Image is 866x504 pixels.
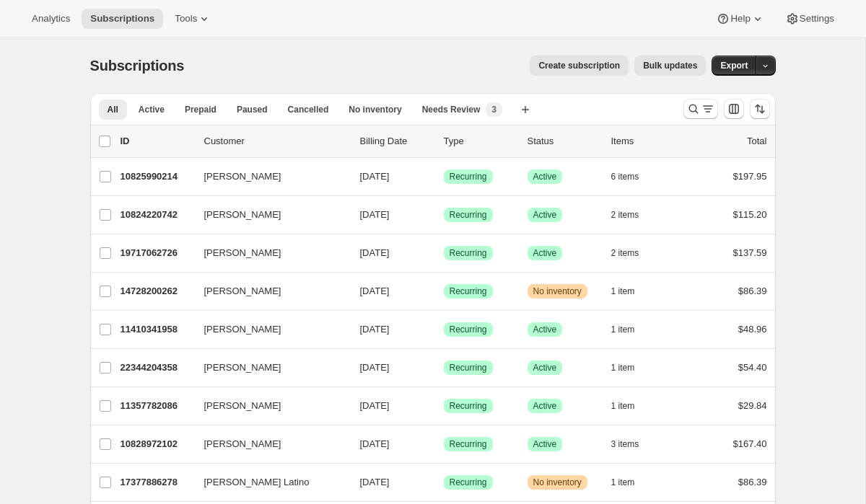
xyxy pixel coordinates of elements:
[360,477,390,487] span: [DATE]
[724,99,744,119] button: Customize table column order and visibility
[643,60,697,71] span: Bulk updates
[611,171,639,182] span: 6 items
[738,324,767,335] span: $48.96
[204,208,281,222] span: [PERSON_NAME]
[360,324,390,335] span: [DATE]
[121,396,767,416] div: 11357782086[PERSON_NAME][DATE]SuccessRecurringSuccessActive1 item$29.84
[733,247,767,258] span: $137.59
[611,243,655,263] button: 2 items
[611,281,651,301] button: 1 item
[720,60,748,71] span: Export
[777,9,843,29] button: Settings
[634,56,706,76] button: Bulk updates
[611,205,655,225] button: 2 items
[121,205,767,225] div: 10824220742[PERSON_NAME][DATE]SuccessRecurringSuccessActive2 items$115.20
[196,165,340,188] button: [PERSON_NAME]
[450,362,487,373] span: Recurring
[23,9,79,29] button: Analytics
[738,286,767,296] span: $86.39
[121,169,193,184] p: 10825990214
[360,209,390,220] span: [DATE]
[611,362,635,373] span: 1 item
[82,9,163,29] button: Subscriptions
[204,322,281,337] span: [PERSON_NAME]
[360,247,390,258] span: [DATE]
[611,472,651,492] button: 1 item
[533,324,557,335] span: Active
[288,104,329,115] span: Cancelled
[121,437,193,451] p: 10828972102
[533,400,557,412] span: Active
[121,322,193,337] p: 11410341958
[450,247,487,259] span: Recurring
[196,433,340,456] button: [PERSON_NAME]
[611,358,651,378] button: 1 item
[747,134,766,149] p: Total
[611,324,635,335] span: 1 item
[204,399,281,413] span: [PERSON_NAME]
[491,104,497,115] span: 3
[204,246,281,260] span: [PERSON_NAME]
[738,362,767,373] span: $54.40
[121,243,767,263] div: 19717062726[PERSON_NAME][DATE]SuccessRecurringSuccessActive2 items$137.59
[450,209,487,221] span: Recurring
[611,477,635,488] span: 1 item
[90,13,154,25] span: Subscriptions
[175,13,197,25] span: Tools
[121,399,193,413] p: 11357782086
[750,99,770,119] button: Sort the results
[533,171,557,182] span: Active
[360,286,390,296] span: [DATE]
[204,437,281,451] span: [PERSON_NAME]
[707,9,773,29] button: Help
[533,362,557,373] span: Active
[444,134,516,149] div: Type
[196,471,340,494] button: [PERSON_NAME] Latino
[611,247,639,259] span: 2 items
[121,246,193,260] p: 19717062726
[533,477,582,488] span: No inventory
[538,60,620,71] span: Create subscription
[90,58,185,74] span: Subscriptions
[360,400,390,411] span: [DATE]
[712,56,756,76] button: Export
[450,324,487,335] span: Recurring
[528,134,600,149] p: Status
[121,284,193,299] p: 14728200262
[733,438,767,449] span: $167.40
[121,358,767,378] div: 22344204358[PERSON_NAME][DATE]SuccessRecurringSuccessActive1 item$54.40
[196,318,340,341] button: [PERSON_NAME]
[121,361,193,375] p: 22344204358
[204,361,281,375] span: [PERSON_NAME]
[196,203,340,226] button: [PERSON_NAME]
[166,9,220,29] button: Tools
[121,134,767,149] div: IDCustomerBilling DateTypeStatusItemsTotal
[196,242,340,265] button: [PERSON_NAME]
[237,104,268,115] span: Paused
[196,280,340,303] button: [PERSON_NAME]
[611,396,651,416] button: 1 item
[139,104,165,115] span: Active
[349,104,401,115] span: No inventory
[360,171,390,182] span: [DATE]
[730,13,750,25] span: Help
[683,99,718,119] button: Search and filter results
[121,472,767,492] div: 17377886278[PERSON_NAME] Latino[DATE]SuccessRecurringWarningNo inventory1 item$86.39
[733,171,767,182] span: $197.95
[450,477,487,488] span: Recurring
[530,56,629,76] button: Create subscription
[611,209,639,221] span: 2 items
[32,13,70,25] span: Analytics
[204,134,349,149] p: Customer
[800,13,834,25] span: Settings
[121,319,767,340] div: 11410341958[PERSON_NAME][DATE]SuccessRecurringSuccessActive1 item$48.96
[121,475,193,490] p: 17377886278
[450,171,487,182] span: Recurring
[108,104,118,115] span: All
[196,356,340,379] button: [PERSON_NAME]
[533,286,582,297] span: No inventory
[422,104,481,115] span: Needs Review
[360,134,432,149] p: Billing Date
[611,438,639,450] span: 3 items
[514,100,537,120] button: Create new view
